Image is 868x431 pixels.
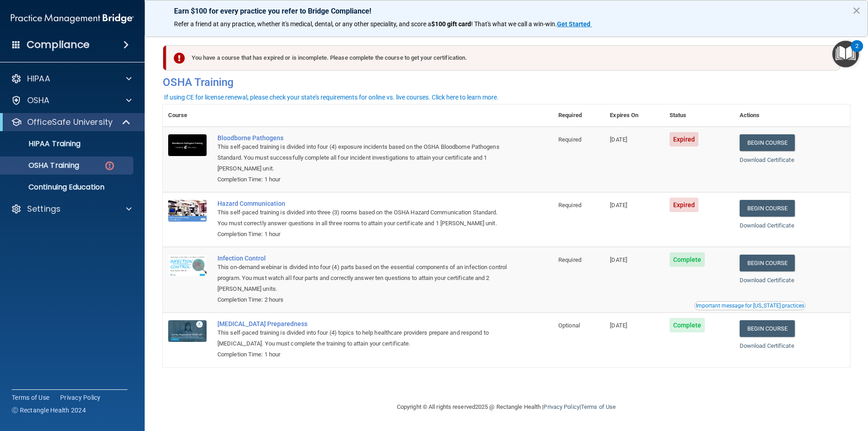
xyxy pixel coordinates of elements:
[740,222,794,229] a: Download Certificate
[217,229,508,240] div: Completion Time: 1 hour
[217,142,508,174] div: This self-paced training is divided into four (4) exposure incidents based on the OSHA Bloodborne...
[104,160,115,171] img: danger-circle.6113f641.png
[217,262,508,294] div: This on-demand webinar is divided into four (4) parts based on the essential components of an inf...
[696,303,804,308] div: Important message for [US_STATE] practices
[855,46,859,58] div: 2
[27,73,50,84] p: HIPAA
[558,202,581,208] span: Required
[27,38,90,51] h4: Compliance
[558,136,581,143] span: Required
[174,7,839,15] p: Earn $100 for every practice you refer to Bridge Compliance!
[664,104,734,127] th: Status
[217,320,508,327] a: [MEDICAL_DATA] Preparedness
[670,252,705,267] span: Complete
[163,104,212,127] th: Course
[431,20,471,28] strong: $100 gift card
[341,393,671,422] div: Copyright © All rights reserved 2025 @ Rectangle Health | |
[610,202,627,208] span: [DATE]
[740,255,795,271] a: Begin Course
[27,95,50,106] p: OSHA
[217,255,508,262] a: Infection Control
[27,117,113,128] p: OfficeSafe University
[217,200,508,207] a: Hazard Communication
[670,198,699,212] span: Expired
[471,20,557,28] span: ! That's what we call a win-win.
[217,294,508,305] div: Completion Time: 2 hours
[163,76,850,89] h4: OSHA Training
[740,156,794,163] a: Download Certificate
[164,94,499,100] div: If using CE for license renewal, please check your state's requirements for online vs. live cours...
[553,104,604,127] th: Required
[60,393,101,402] a: Privacy Policy
[217,134,508,142] a: Bloodborne Pathogens
[734,104,850,127] th: Actions
[12,406,86,415] span: Ⓒ Rectangle Health 2024
[11,73,132,84] a: HIPAA
[670,132,699,147] span: Expired
[852,3,861,18] button: Close
[217,174,508,185] div: Completion Time: 1 hour
[610,322,627,329] span: [DATE]
[670,318,705,332] span: Complete
[6,139,80,148] p: HIPAA Training
[6,161,79,170] p: OSHA Training
[6,183,129,192] p: Continuing Education
[217,327,508,349] div: This self-paced training is divided into four (4) topics to help healthcare providers prepare and...
[27,204,61,214] p: Settings
[740,342,794,349] a: Download Certificate
[557,20,590,28] strong: Get Started
[558,256,581,263] span: Required
[12,393,49,402] a: Terms of Use
[832,41,859,67] button: Open Resource Center, 2 new notifications
[740,200,795,217] a: Begin Course
[604,104,664,127] th: Expires On
[694,301,806,310] button: Read this if you are a dental practitioner in the state of CA
[11,9,134,28] img: PMB logo
[163,93,500,102] button: If using CE for license renewal, please check your state's requirements for online vs. live cours...
[557,20,592,28] a: Get Started
[174,20,431,28] span: Refer a friend at any practice, whether it's medical, dental, or any other speciality, and score a
[11,95,132,106] a: OSHA
[581,403,616,410] a: Terms of Use
[217,207,508,229] div: This self-paced training is divided into three (3) rooms based on the OSHA Hazard Communication S...
[543,403,579,410] a: Privacy Policy
[11,204,132,214] a: Settings
[166,45,840,71] div: You have a course that has expired or is incomplete. Please complete the course to get your certi...
[174,52,185,64] img: exclamation-circle-solid-danger.72ef9ffc.png
[740,320,795,337] a: Begin Course
[217,349,508,360] div: Completion Time: 1 hour
[740,134,795,151] a: Begin Course
[11,117,131,128] a: OfficeSafe University
[610,256,627,263] span: [DATE]
[740,277,794,284] a: Download Certificate
[610,136,627,143] span: [DATE]
[558,322,580,329] span: Optional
